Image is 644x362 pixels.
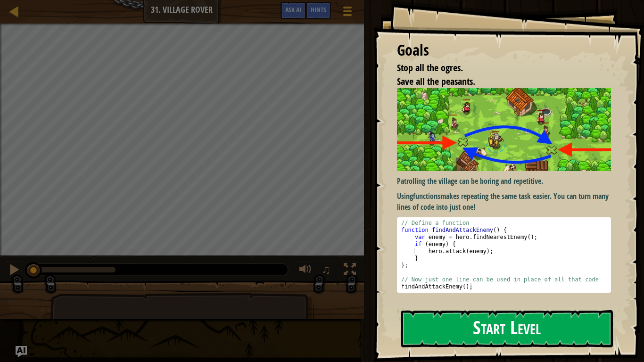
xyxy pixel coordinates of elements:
strong: functions [413,191,440,201]
button: Ask AI [16,346,27,357]
div: Goals [397,40,611,61]
p: Using makes repeating the same task easier. You can turn many lines of code into just one! [397,191,611,213]
button: Toggle fullscreen [340,261,359,280]
button: Ask AI [281,2,306,19]
button: ♫ [320,261,336,280]
span: ♫ [322,263,331,277]
button: Show game menu [336,2,359,24]
span: Save all the peasants. [397,75,475,88]
p: Patrolling the village can be boring and repetitive. [397,176,611,187]
span: Hints [311,5,326,14]
button: Ctrl + P: Pause [5,261,24,280]
span: Stop all the ogres. [397,61,463,74]
button: Adjust volume [296,261,315,280]
button: Start Level [401,310,613,347]
li: Save all the peasants. [385,75,609,89]
li: Stop all the ogres. [385,61,609,75]
span: Ask AI [285,5,301,14]
img: Village guard [397,88,611,171]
